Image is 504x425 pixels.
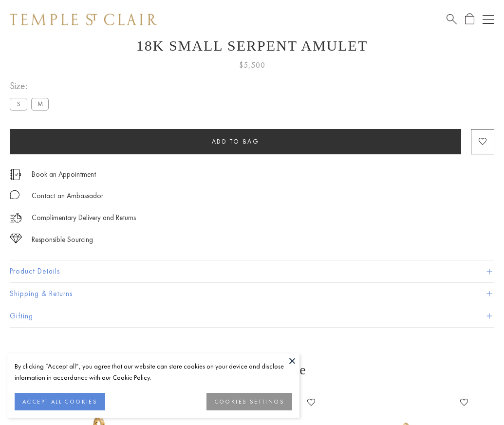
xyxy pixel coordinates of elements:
div: Contact an Ambassador [32,190,103,202]
button: COOKIES SETTINGS [206,393,292,410]
button: Add to bag [10,129,461,154]
label: S [10,98,27,110]
label: M [31,98,49,110]
button: Shipping & Returns [10,283,494,305]
button: Product Details [10,260,494,282]
span: Add to bag [212,137,260,146]
div: Responsible Sourcing [32,234,93,246]
button: Gifting [10,305,494,327]
img: icon_delivery.svg [10,212,22,224]
span: Size: [10,78,53,94]
h1: 18K Small Serpent Amulet [10,37,494,54]
p: Complimentary Delivery and Returns [32,212,136,224]
img: icon_sourcing.svg [10,234,22,243]
a: Search [447,13,457,25]
a: Book an Appointment [32,169,96,180]
button: ACCEPT ALL COOKIES [15,393,105,410]
span: $5,500 [239,59,265,72]
a: Open Shopping Bag [465,13,474,25]
img: Temple St. Clair [10,14,157,25]
img: MessageIcon-01_2.svg [10,190,19,200]
button: Open navigation [483,14,494,25]
div: By clicking “Accept all”, you agree that our website can store cookies on your device and disclos... [15,361,292,383]
img: icon_appointment.svg [10,169,21,180]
